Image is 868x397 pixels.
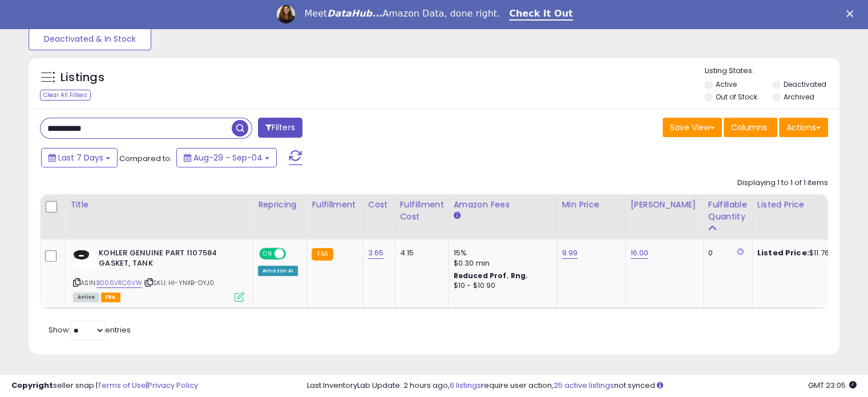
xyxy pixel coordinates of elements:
div: Fulfillment Cost [400,199,444,223]
span: Compared to: [119,153,172,164]
div: Last InventoryLab Update: 2 hours ago, require user action, not synced. [307,380,857,391]
p: Listing States: [705,66,839,77]
label: Out of Stock [716,92,757,102]
div: 4.15 [400,248,440,258]
span: ON [260,248,274,258]
div: Fulfillable Quantity [708,199,748,223]
span: Columns [731,122,767,133]
div: Close [846,10,858,17]
b: KOHLER GENUINE PART 1107584 GASKET, TANK [99,248,237,272]
span: All listings currently available for purchase on Amazon [73,292,99,302]
div: Amazon AI [258,266,298,276]
button: Actions [779,118,828,137]
div: Amazon Fees [454,199,552,211]
div: Clear All Filters [40,90,91,101]
div: Cost [368,199,390,211]
a: 25 active listings [554,380,614,391]
small: Amazon Fees. [454,211,461,221]
button: Filters [258,118,302,138]
span: Show: entries [49,324,131,335]
span: Last 7 Days [58,152,103,163]
div: $0.30 min [454,258,548,268]
span: FBA [101,292,120,302]
span: 2025-09-13 23:05 GMT [808,380,857,391]
label: Deactivated [783,79,826,89]
div: [PERSON_NAME] [631,199,699,211]
div: Meet Amazon Data, done right. [304,8,500,19]
img: 31WXY4Zd6eL._SL40_.jpg [73,248,96,269]
a: 9.99 [562,247,578,259]
h5: Listings [60,70,104,86]
span: Aug-29 - Sep-04 [193,152,263,163]
b: Listed Price: [757,247,809,258]
span: | SKU: HI-YNXB-OYJ0 [144,278,214,287]
div: 15% [454,248,548,258]
label: Archived [783,92,814,102]
button: Deactivated & In Stock [29,27,151,50]
i: DataHub... [327,8,382,19]
div: Min Price [562,199,621,211]
div: $10 - $10.90 [454,281,548,291]
b: Reduced Prof. Rng. [454,271,528,280]
a: Check It Out [509,8,573,21]
span: OFF [284,248,302,258]
button: Save View [663,118,722,137]
div: seller snap | | [11,380,198,391]
a: Terms of Use [98,380,146,391]
div: 0 [708,248,744,258]
a: 16.00 [631,247,649,259]
strong: Copyright [11,380,53,391]
a: B006VRC6VW [96,278,142,288]
label: Active [716,79,737,89]
button: Aug-29 - Sep-04 [176,148,277,167]
div: Displaying 1 to 1 of 1 items [737,178,828,189]
div: $11.76 [757,248,852,258]
button: Last 7 Days [41,148,118,167]
a: 3.65 [368,247,384,259]
small: FBA [312,248,333,260]
button: Columns [724,118,777,137]
div: Listed Price [757,199,856,211]
div: Repricing [258,199,302,211]
img: Profile image for Georgie [277,5,295,23]
a: Privacy Policy [148,380,198,391]
div: Fulfillment [312,199,358,211]
div: Title [70,199,248,211]
a: 6 listings [450,380,481,391]
div: ASIN: [73,248,244,301]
